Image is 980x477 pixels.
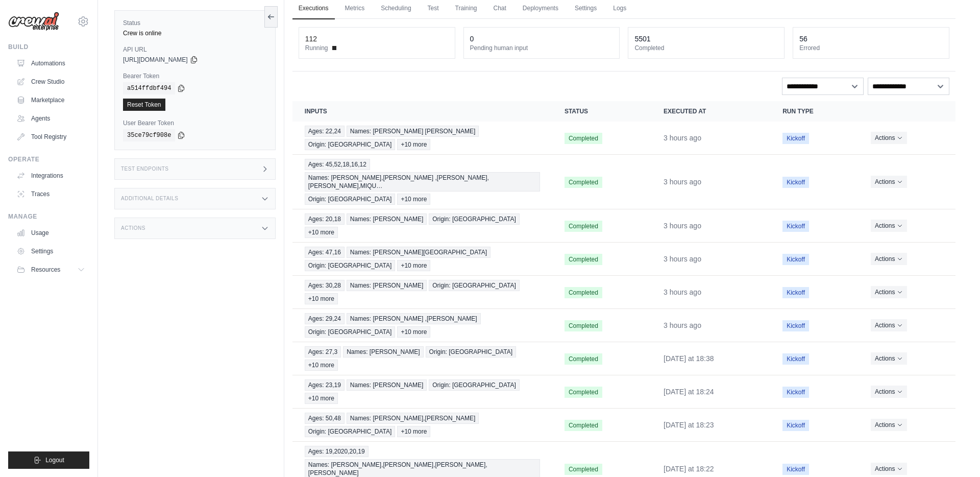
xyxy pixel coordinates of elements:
a: Traces [12,186,89,202]
span: Completed [565,221,602,232]
div: 112 [305,34,317,44]
h3: Additional Details [121,196,178,202]
span: +10 more [397,260,430,271]
button: Resources [12,261,89,278]
div: 0 [470,34,474,44]
a: View execution details for Ages [305,413,540,437]
span: Kickoff [782,287,809,298]
a: View execution details for Ages [305,346,540,371]
th: Run Type [770,101,859,122]
span: Completed [565,353,602,365]
button: Actions for execution [871,176,907,188]
span: +10 more [397,426,430,437]
span: Names: [PERSON_NAME] [343,346,423,357]
span: Resources [31,266,60,274]
a: View execution details for Ages [305,280,540,304]
span: Origin: [GEOGRAPHIC_DATA] [305,426,396,437]
label: API URL [123,45,267,54]
button: Actions for execution [871,463,907,475]
span: +10 more [397,139,430,150]
h3: Actions [121,225,145,231]
time: August 11, 2025 at 11:46 CEST [664,222,701,230]
span: Names: [PERSON_NAME][GEOGRAPHIC_DATA] [347,247,491,258]
a: Settings [12,243,89,259]
time: August 7, 2025 at 18:24 CEST [664,388,714,396]
code: a514ffdbf494 [123,82,175,94]
span: Completed [565,177,602,188]
time: August 11, 2025 at 11:46 CEST [664,255,701,263]
span: Ages: 50,48 [305,413,345,424]
div: Manage [8,212,89,221]
span: Completed [565,387,602,398]
span: Ages: 30,28 [305,280,345,291]
span: Origin: [GEOGRAPHIC_DATA] [305,326,396,338]
span: +10 more [397,194,430,205]
span: Ages: 29,24 [305,313,345,324]
span: [URL][DOMAIN_NAME] [123,56,188,64]
span: Origin: [GEOGRAPHIC_DATA] [429,280,520,291]
span: Completed [565,420,602,431]
span: Completed [565,254,602,265]
dt: Errored [799,44,943,52]
label: Bearer Token [123,72,267,80]
button: Actions for execution [871,286,907,298]
span: +10 more [305,227,338,238]
label: Status [123,19,267,27]
span: Kickoff [782,387,809,398]
span: Names: [PERSON_NAME],[PERSON_NAME] ,[PERSON_NAME],[PERSON_NAME],MIQU… [305,172,540,192]
span: Ages: 27,3 [305,346,341,357]
a: View execution details for Ages [305,247,540,271]
div: 5501 [634,34,650,44]
a: Crew Studio [12,74,89,90]
span: Running [305,44,328,52]
span: Origin: [GEOGRAPHIC_DATA] [426,346,517,357]
a: Reset Token [123,99,165,111]
button: Actions for execution [871,132,907,144]
span: +10 more [305,293,338,304]
a: Integrations [12,168,89,184]
time: August 11, 2025 at 11:46 CEST [664,178,701,186]
span: Kickoff [782,221,809,232]
div: Operate [8,155,89,163]
button: Actions for execution [871,253,907,265]
time: August 7, 2025 at 18:22 CEST [664,465,714,473]
th: Status [552,101,651,122]
span: Kickoff [782,177,809,188]
span: Names: [PERSON_NAME] ,[PERSON_NAME] [347,313,481,324]
a: Agents [12,110,89,127]
a: View execution details for Ages [305,159,540,205]
span: Kickoff [782,420,809,431]
span: Ages: 47,16 [305,247,345,258]
a: View execution details for Ages [305,313,540,338]
a: Tool Registry [12,129,89,145]
div: Crew is online [123,29,267,37]
a: Usage [12,225,89,241]
span: Completed [565,287,602,298]
img: Logo [8,12,59,31]
dt: Pending human input [470,44,614,52]
span: +10 more [305,393,338,404]
span: Ages: 20,18 [305,213,345,225]
time: August 11, 2025 at 11:46 CEST [664,321,701,329]
a: View execution details for Ages [305,126,540,150]
span: Names: [PERSON_NAME] [347,379,427,391]
span: Ages: 23,19 [305,379,345,391]
span: Origin: [GEOGRAPHIC_DATA] [305,194,396,205]
time: August 11, 2025 at 11:46 CEST [664,288,701,296]
span: Ages: 45,52,18,16,12 [305,159,370,170]
span: Names: [PERSON_NAME] [347,213,427,225]
span: Completed [565,464,602,475]
span: Kickoff [782,320,809,331]
span: Origin: [GEOGRAPHIC_DATA] [305,139,396,150]
span: Logout [45,456,64,464]
a: View execution details for Ages [305,213,540,238]
th: Executed at [651,101,770,122]
span: Names: [PERSON_NAME] [PERSON_NAME] [347,126,479,137]
time: August 7, 2025 at 18:23 CEST [664,421,714,429]
a: Marketplace [12,92,89,108]
button: Actions for execution [871,352,907,365]
div: 56 [799,34,807,44]
button: Actions for execution [871,220,907,232]
label: User Bearer Token [123,119,267,127]
span: Origin: [GEOGRAPHIC_DATA] [429,379,520,391]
